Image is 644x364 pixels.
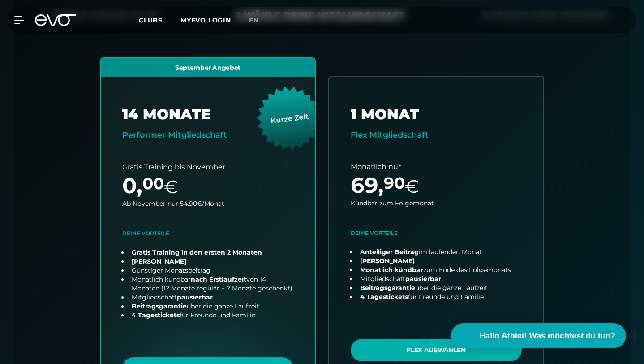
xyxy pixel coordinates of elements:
[249,16,259,24] span: en
[139,16,163,24] span: Clubs
[139,16,180,24] a: Clubs
[180,16,231,24] a: MYEVO LOGIN
[480,330,615,342] span: Hallo Athlet! Was möchtest du tun?
[249,15,270,26] a: en
[451,323,626,348] button: Hallo Athlet! Was möchtest du tun?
